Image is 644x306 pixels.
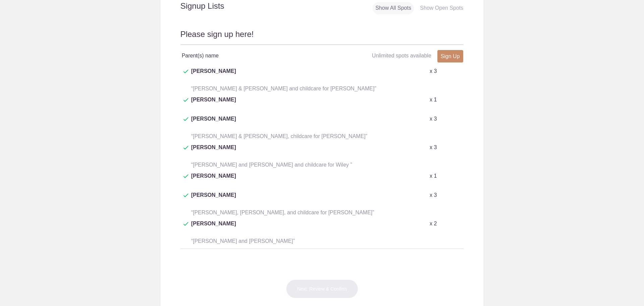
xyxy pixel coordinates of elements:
span: “[PERSON_NAME] and [PERSON_NAME] and childcare for Wiley ” [191,162,352,168]
span: “[PERSON_NAME] & [PERSON_NAME] and childcare for [PERSON_NAME]” [191,86,376,91]
span: Unlimited spots available [372,53,431,58]
h2: Please sign up here! [180,29,464,45]
img: Check dark green [183,193,189,198]
p: x 1 [430,96,437,104]
img: Check dark green [183,146,189,150]
p: x 3 [430,143,437,151]
div: Show Open Spots [417,2,466,14]
p: x 3 [430,191,437,199]
span: [PERSON_NAME] [191,67,236,83]
span: [PERSON_NAME] [191,96,236,112]
p: x 3 [430,115,437,123]
span: “[PERSON_NAME] & [PERSON_NAME], childcare for [PERSON_NAME]” [191,133,367,139]
span: [PERSON_NAME] [191,143,236,160]
span: [PERSON_NAME] [191,191,236,207]
p: x 1 [430,172,437,180]
p: x 2 [430,220,437,228]
span: [PERSON_NAME] [191,220,236,236]
img: Check dark green [183,222,189,226]
p: x 3 [430,67,437,75]
button: Next: Review & Confirm [286,279,358,298]
h2: Signup Lists [160,1,268,11]
img: Check dark green [183,98,189,102]
span: “[PERSON_NAME], [PERSON_NAME], and childcare for [PERSON_NAME]” [191,210,374,215]
div: Show All Spots [373,2,414,14]
img: Check dark green [183,174,189,178]
h4: Parent(s) name [182,52,322,60]
img: Check dark green [183,117,189,121]
span: [PERSON_NAME] [191,115,236,131]
a: Sign Up [437,50,463,62]
span: “[PERSON_NAME] and [PERSON_NAME]” [191,238,295,244]
span: [PERSON_NAME] [191,172,236,188]
img: Check dark green [183,70,189,74]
